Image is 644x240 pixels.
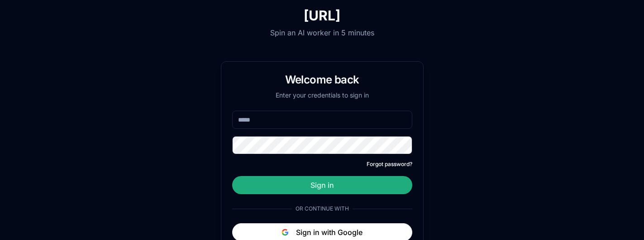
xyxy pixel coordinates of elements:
span: Or continue with [292,205,353,212]
h1: Welcome back [232,73,412,87]
p: Spin an AI worker in 5 minutes [221,27,424,38]
button: Sign in [232,176,412,194]
h1: [URL] [221,7,424,24]
button: Forgot password? [367,161,412,168]
p: Enter your credentials to sign in [232,91,412,100]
